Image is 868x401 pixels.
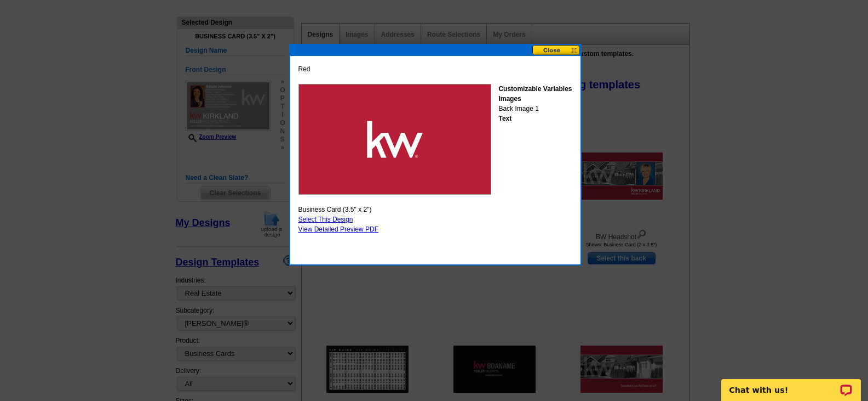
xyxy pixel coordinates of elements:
[298,84,491,195] img: KLWBCBred.jpg
[298,64,311,74] span: Red
[298,205,372,214] span: Business Card (3.5" x 2")
[714,366,868,401] iframe: LiveChat chat widget
[298,225,379,233] a: View Detailed Preview PDF
[498,115,511,122] strong: Text
[498,84,572,123] div: Back Image 1
[298,216,353,223] a: Select This Design
[498,95,521,103] strong: Images
[498,85,572,93] strong: Customizable Variables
